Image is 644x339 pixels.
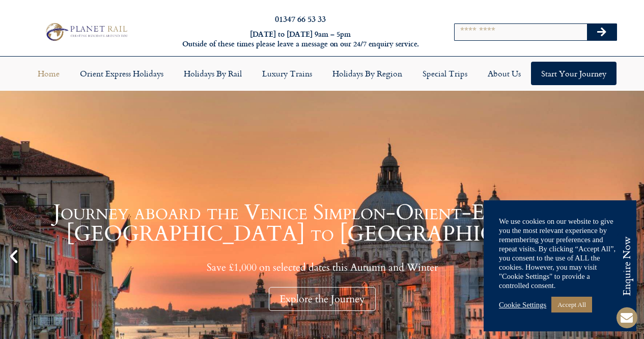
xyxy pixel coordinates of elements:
[25,261,619,274] p: Save £1,000 on selected dates this Autumn and Winter
[478,62,531,85] a: About Us
[252,62,322,85] a: Luxury Trains
[174,30,427,48] h6: [DATE] to [DATE] 9am – 5pm Outside of these times please leave a message on our 24/7 enquiry serv...
[499,300,546,309] a: Cookie Settings
[551,297,592,312] a: Accept All
[531,62,617,85] a: Start your Journey
[275,13,326,24] a: 01347 66 53 33
[5,248,22,265] div: Previous slide
[25,202,619,245] h1: Journey aboard the Venice Simplon-Orient-Express from [GEOGRAPHIC_DATA] to [GEOGRAPHIC_DATA]
[587,24,617,40] button: Search
[42,21,130,42] img: Planet Rail Train Holidays Logo
[70,62,174,85] a: Orient Express Holidays
[269,287,376,311] div: Explore the Journey
[322,62,412,85] a: Holidays by Region
[174,62,252,85] a: Holidays by Rail
[27,62,70,85] a: Home
[499,217,621,290] div: We use cookies on our website to give you the most relevant experience by remembering your prefer...
[412,62,478,85] a: Special Trips
[5,62,639,85] nav: Menu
